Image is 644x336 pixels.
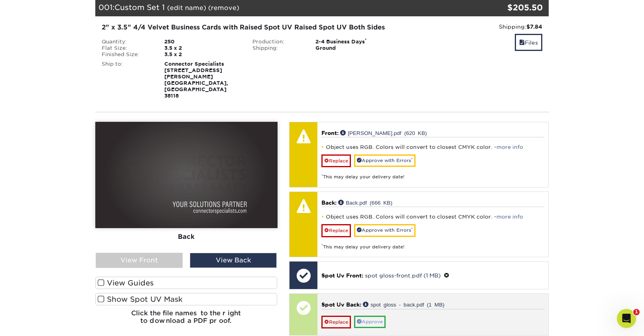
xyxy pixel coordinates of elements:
li: Object uses RGB. Colors will convert to closest CMYK color. - [321,213,544,220]
div: $205.50 [473,2,543,14]
a: Replace [321,154,351,167]
div: Flat Size: [96,45,159,51]
a: Replace [321,224,351,237]
a: Files [515,34,542,51]
a: Back.pdf (666 KB) [338,199,392,205]
a: (edit name) [167,4,206,12]
div: Back [95,228,278,246]
label: View Guides [95,277,278,289]
a: spot gloss - back.pdf (1 MB) [363,301,444,307]
strong: Connector Specialists [STREET_ADDRESS][PERSON_NAME] [GEOGRAPHIC_DATA], [GEOGRAPHIC_DATA] 38118 [164,61,228,99]
iframe: Intercom live chat [617,309,636,328]
span: Spot Uv Front: [321,272,363,279]
div: View Back [190,253,277,268]
div: Ship to: [96,61,159,99]
div: Production: [246,39,309,45]
a: more info [496,144,523,150]
a: more info [496,214,523,220]
a: (remove) [208,4,239,12]
div: 250 [158,39,246,45]
span: Front: [321,130,339,136]
div: 3.5 x 2 [158,45,246,51]
div: Shipping: [404,23,543,31]
span: Custom Set 1 [114,3,165,12]
a: spot gloss-front.pdf (1 MB) [365,272,441,279]
div: View Front [96,253,183,268]
a: [PERSON_NAME].pdf (620 KB) [340,130,427,135]
div: Shipping: [246,45,309,51]
div: This may delay your delivery date! [321,237,544,250]
div: 3.5 x 2 [158,51,246,58]
div: 2" x 3.5" 4/4 Velvet Business Cards with Raised Spot UV Raised Spot UV Both Sides [102,23,392,32]
div: This may delay your delivery date! [321,167,544,180]
div: 2-4 Business Days [309,39,398,45]
a: Approve with Errors* [354,224,416,236]
a: Approve [354,316,386,328]
label: Show Spot UV Mask [95,293,278,305]
a: Approve with Errors* [354,154,416,167]
strong: $7.84 [526,23,542,30]
span: Back: [321,199,337,206]
div: Ground [309,45,398,51]
div: Quantity: [96,39,159,45]
span: files [519,39,525,46]
li: Object uses RGB. Colors will convert to closest CMYK color. - [321,144,544,150]
a: Replace [321,316,351,328]
h6: Click the file names to the right to download a PDF proof. [95,309,278,331]
span: 1 [633,309,640,315]
span: Spot Uv Back: [321,301,361,308]
div: Finished Size: [96,51,159,58]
